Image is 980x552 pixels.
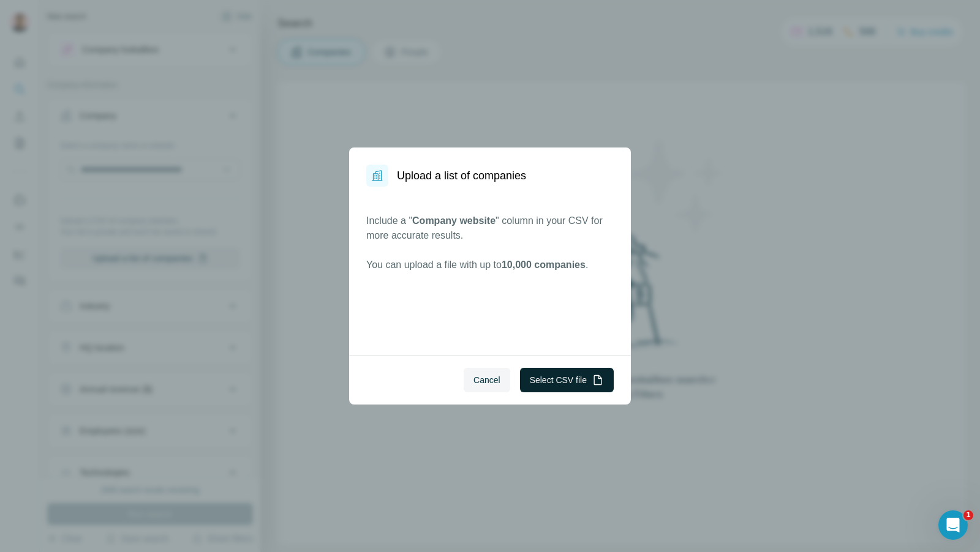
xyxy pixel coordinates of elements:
[473,374,500,386] span: Cancel
[963,510,973,520] span: 1
[412,215,496,226] span: Company website
[366,214,614,243] p: Include a " " column in your CSV for more accurate results.
[464,368,510,392] button: Cancel
[397,167,526,184] h1: Upload a list of companies
[502,259,586,270] span: 10,000 companies
[366,258,614,272] p: You can upload a file with up to .
[520,368,614,392] button: Select CSV file
[938,510,968,540] iframe: Intercom live chat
